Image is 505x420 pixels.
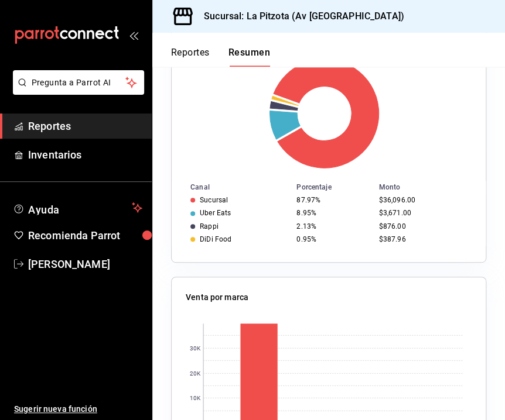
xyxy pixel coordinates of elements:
[129,30,138,40] button: open_drawer_menu
[190,395,201,401] text: 10K
[195,9,404,23] h3: Sucursal: La Pitzota (Av [GEOGRAPHIC_DATA])
[172,181,292,194] th: Canal
[171,47,270,67] div: navigation tabs
[13,70,144,95] button: Pregunta a Parrot AI
[28,256,142,272] span: [PERSON_NAME]
[374,181,486,194] th: Monto
[292,181,374,194] th: Porcentaje
[14,403,142,415] span: Sugerir nueva función
[190,345,201,352] text: 30K
[28,228,142,243] span: Recomienda Parrot
[378,235,467,243] div: $387.96
[200,235,231,243] div: DiDi Food
[378,196,467,204] div: $36,096.00
[228,47,270,67] button: Resumen
[190,370,201,377] text: 20K
[28,118,142,134] span: Reportes
[200,196,228,204] div: Sucursal
[378,222,467,230] div: $876.00
[8,85,144,97] a: Pregunta a Parrot AI
[378,209,467,217] div: $3,671.00
[171,47,210,67] button: Reportes
[200,222,219,230] div: Rappi
[28,147,142,163] span: Inventarios
[296,222,369,230] div: 2.13%
[186,291,248,304] p: Venta por marca
[296,235,369,243] div: 0.95%
[32,77,126,89] span: Pregunta a Parrot AI
[296,196,369,204] div: 87.97%
[28,201,127,215] span: Ayuda
[296,209,369,217] div: 8.95%
[200,209,231,217] div: Uber Eats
